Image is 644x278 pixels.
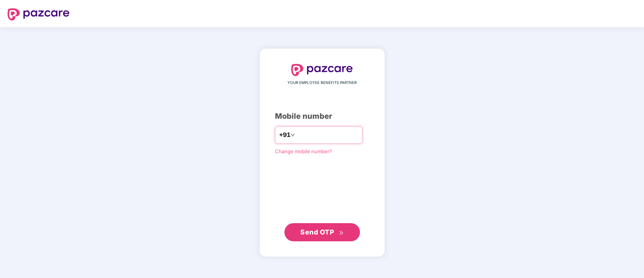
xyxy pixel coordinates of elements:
[279,130,290,140] span: +91
[275,110,369,122] div: Mobile number
[291,64,353,76] img: logo
[8,8,69,20] img: logo
[287,80,357,86] span: YOUR EMPLOYEE BENEFITS PARTNER
[275,148,332,154] a: Change mobile number?
[284,223,360,241] button: Send OTPdouble-right
[300,228,334,236] span: Send OTP
[290,133,295,137] span: down
[339,230,344,235] span: double-right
